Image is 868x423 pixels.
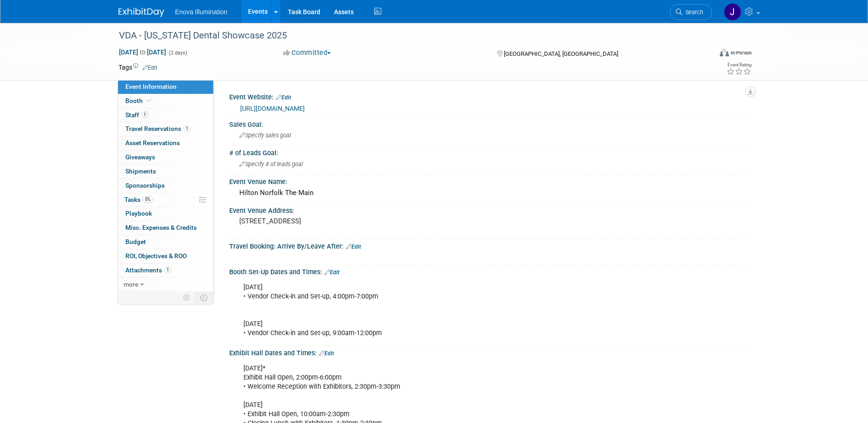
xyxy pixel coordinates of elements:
[237,278,649,342] div: [DATE] • Vendor Check-in and Set-up, 4:00pm-7:00pm [DATE] • Vendor Check-in and Set-up, 9:00am-12...
[319,350,334,357] a: Edit
[125,153,155,161] span: Giveaways
[504,50,618,57] span: [GEOGRAPHIC_DATA], [GEOGRAPHIC_DATA]
[280,48,334,58] button: Committed
[229,175,750,186] div: Event Venue Name:
[175,8,227,16] span: Enova Illumination
[229,204,750,215] div: Event Venue Address:
[194,292,213,304] td: Toggle Event Tabs
[346,244,361,250] a: Edit
[124,281,138,288] span: more
[119,48,167,56] span: [DATE] [DATE]
[125,238,146,245] span: Budget
[142,65,157,71] a: Edit
[239,217,436,225] pre: [STREET_ADDRESS]
[119,8,164,17] img: ExhibitDay
[125,210,152,217] span: Playbook
[125,83,177,90] span: Event Information
[229,265,750,277] div: Booth Set-Up Dates and Times:
[118,264,213,277] a: Attachments1
[236,186,743,200] div: Hilton Norfolk The Main
[118,235,213,249] a: Budget
[138,49,147,56] span: to
[168,50,187,56] span: (2 days)
[229,346,750,358] div: Exhibit Hall Dates and Times:
[730,49,752,56] div: In-Person
[118,278,213,292] a: more
[240,105,305,112] a: [URL][DOMAIN_NAME]
[324,269,340,276] a: Edit
[118,108,213,122] a: Staff1
[229,146,750,157] div: # of Leads Goal:
[183,125,190,132] span: 1
[239,132,291,139] span: Specify sales goal
[116,27,698,44] div: VDA - [US_STATE] Dental Showcase 2025
[118,193,213,207] a: Tasks0%
[125,168,156,175] span: Shipments
[125,266,171,274] span: Attachments
[124,196,153,203] span: Tasks
[141,111,148,118] span: 1
[125,97,153,104] span: Booth
[118,136,213,150] a: Asset Reservations
[118,122,213,136] a: Travel Reservations1
[118,207,213,221] a: Playbook
[119,63,157,72] td: Tags
[118,151,213,164] a: Giveaways
[125,125,190,132] span: Travel Reservations
[118,179,213,193] a: Sponsorships
[125,139,180,146] span: Asset Reservations
[118,94,213,108] a: Booth
[276,94,291,101] a: Edit
[682,9,703,16] span: Search
[125,252,187,260] span: ROI, Objectives & ROO
[118,249,213,263] a: ROI, Objectives & ROO
[229,239,750,251] div: Travel Booking: Arrive By/Leave After:
[229,90,750,102] div: Event Website:
[143,196,153,203] span: 0%
[125,224,197,231] span: Misc. Expenses & Credits
[720,49,729,56] img: Format-Inperson.png
[118,165,213,179] a: Shipments
[164,266,171,273] span: 1
[727,63,751,67] div: Event Rating
[118,80,213,94] a: Event Information
[125,111,148,119] span: Staff
[658,48,752,61] div: Event Format
[179,292,195,304] td: Personalize Event Tab Strip
[724,3,741,21] img: Janelle Tlusty
[670,4,712,20] a: Search
[118,221,213,235] a: Misc. Expenses & Credits
[147,98,151,103] i: Booth reservation complete
[125,182,165,189] span: Sponsorships
[229,118,750,129] div: Sales Goal:
[239,161,303,168] span: Specify # of leads goal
